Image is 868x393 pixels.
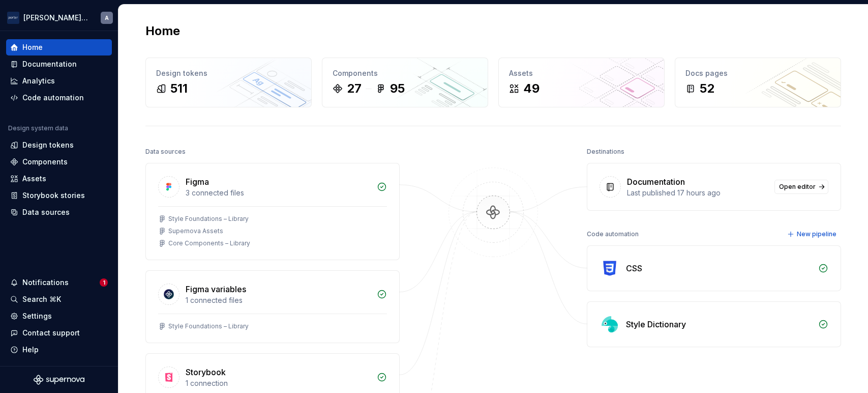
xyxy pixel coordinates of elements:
div: Assets [509,68,654,78]
div: Figma variables [186,283,246,295]
a: Documentation [6,56,112,72]
a: Open editor [774,180,828,194]
a: Components [6,154,112,170]
a: Design tokens511 [145,58,312,107]
img: f0306bc8-3074-41fb-b11c-7d2e8671d5eb.png [7,12,19,24]
div: Storybook stories [22,190,85,201]
button: [PERSON_NAME] AirlinesA [2,7,116,29]
a: Components2795 [322,58,488,107]
div: Code automation [587,227,639,241]
div: Search ⌘K [22,294,61,304]
div: Contact support [22,328,80,338]
span: New pipeline [797,230,836,238]
div: Storybook [186,366,226,378]
div: Documentation [22,59,77,69]
h2: Home [145,23,180,39]
a: Assets49 [498,58,665,107]
a: Storybook stories [6,187,112,204]
span: 1 [100,278,108,287]
div: Notifications [22,277,69,288]
div: 95 [390,80,405,97]
div: Home [22,42,43,52]
div: 52 [700,80,714,97]
div: Settings [22,311,52,321]
div: Components [333,68,477,78]
a: Assets [6,171,112,187]
button: Help [6,342,112,358]
div: [PERSON_NAME] Airlines [23,13,88,23]
div: Design system data [8,124,68,132]
div: Figma [186,176,209,188]
div: Destinations [587,145,624,159]
div: Assets [22,174,46,184]
div: Components [22,157,68,167]
span: Open editor [779,183,816,191]
div: 3 connected files [186,188,371,198]
a: Docs pages52 [675,58,841,107]
a: Settings [6,308,112,324]
a: Home [6,39,112,55]
div: 1 connected files [186,295,371,305]
div: Last published 17 hours ago [627,188,768,198]
div: Docs pages [685,68,830,78]
a: Figma3 connected filesStyle Foundations – LibrarySupernova AssetsCore Components – Library [145,163,400,260]
a: Figma variables1 connected filesStyle Foundations – Library [145,270,400,343]
div: CSS [626,262,642,274]
div: Style Foundations – Library [168,322,249,330]
a: Design tokens [6,137,112,153]
div: Data sources [22,207,70,217]
button: Notifications1 [6,274,112,291]
div: Style Dictionary [626,318,686,330]
div: Analytics [22,76,55,86]
div: Code automation [22,93,84,103]
div: Help [22,345,39,355]
div: Data sources [145,145,186,159]
a: Analytics [6,73,112,89]
svg: Supernova Logo [34,375,84,385]
div: Style Foundations – Library [168,215,249,223]
div: Core Components – Library [168,239,250,247]
button: Search ⌘K [6,291,112,307]
a: Code automation [6,90,112,106]
button: New pipeline [784,227,841,241]
div: 511 [170,80,188,97]
div: A [105,14,109,22]
div: Design tokens [156,68,301,78]
div: 1 connection [186,378,371,388]
a: Data sources [6,204,112,220]
div: 27 [347,80,362,97]
div: Supernova Assets [168,227,223,235]
div: Documentation [627,176,685,188]
div: 49 [523,80,540,97]
div: Design tokens [22,140,74,150]
button: Contact support [6,325,112,341]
